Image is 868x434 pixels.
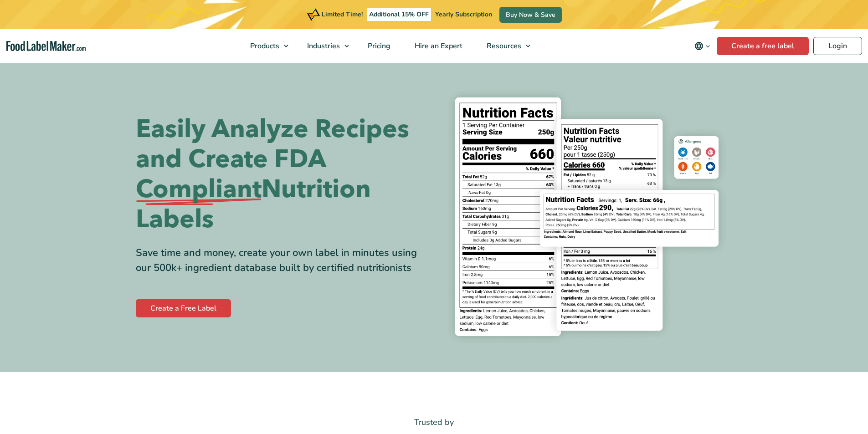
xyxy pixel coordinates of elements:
[247,41,280,51] span: Products
[136,114,427,235] h1: Easily Analyze Recipes and Create FDA Nutrition Labels
[136,416,733,429] p: Trusted by
[295,29,354,63] a: Industries
[356,29,401,63] a: Pricing
[365,41,391,51] span: Pricing
[136,299,231,317] a: Create a Free Label
[136,245,427,276] div: Save time and money, create your own label in minutes using our 500k+ ingredient database built b...
[367,8,431,21] span: Additional 15% OFF
[484,41,522,51] span: Resources
[6,41,86,51] a: Food Label Maker homepage
[813,37,862,55] a: Login
[238,29,293,63] a: Products
[688,37,717,55] button: Change language
[717,37,809,55] a: Create a free label
[435,10,492,19] span: Yearly Subscription
[322,10,363,19] span: Limited Time!
[304,41,341,51] span: Industries
[475,29,535,63] a: Resources
[412,41,463,51] span: Hire an Expert
[403,29,473,63] a: Hire an Expert
[499,7,562,23] a: Buy Now & Save
[136,174,262,204] span: Compliant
